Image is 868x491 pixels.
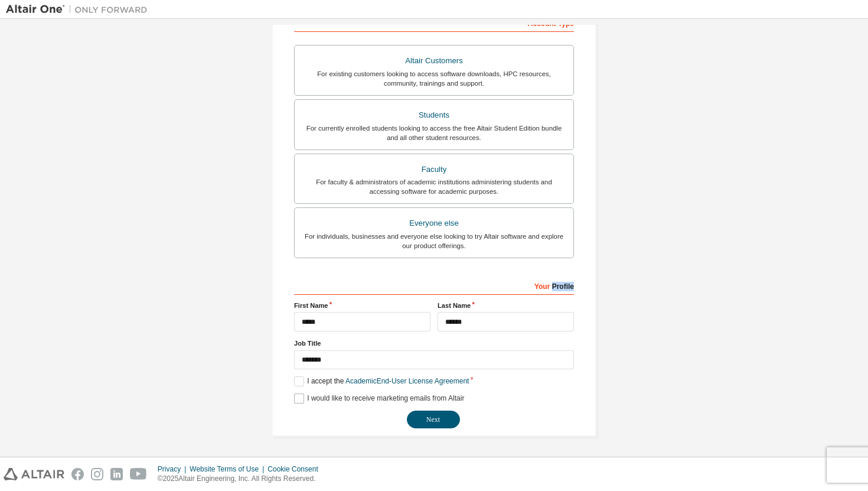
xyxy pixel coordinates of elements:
a: Academic End-User License Agreement [345,377,469,385]
div: For currently enrolled students looking to access the free Altair Student Edition bundle and all ... [302,123,566,142]
div: Everyone else [302,215,566,232]
div: Faculty [302,161,566,178]
button: Next [407,411,460,428]
img: instagram.svg [91,468,103,480]
div: Students [302,107,566,123]
label: Last Name [438,301,574,310]
label: I would like to receive marketing emails from Altair [294,394,464,404]
img: linkedin.svg [110,468,123,480]
label: I accept the [294,376,469,386]
div: For faculty & administrators of academic institutions administering students and accessing softwa... [302,177,566,196]
p: © 2025 Altair Engineering, Inc. All Rights Reserved. [158,474,325,484]
div: Website Terms of Use [190,464,267,474]
img: youtube.svg [130,468,147,480]
img: altair_logo.svg [4,468,64,480]
div: Cookie Consent [267,464,325,474]
div: For individuals, businesses and everyone else looking to try Altair software and explore our prod... [302,232,566,251]
img: facebook.svg [71,468,84,480]
label: Job Title [294,339,574,348]
div: Your Profile [294,276,574,295]
div: Altair Customers [302,53,566,69]
img: Altair One [6,4,154,15]
div: Privacy [158,464,190,474]
div: For existing customers looking to access software downloads, HPC resources, community, trainings ... [302,69,566,88]
label: First Name [294,301,430,310]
